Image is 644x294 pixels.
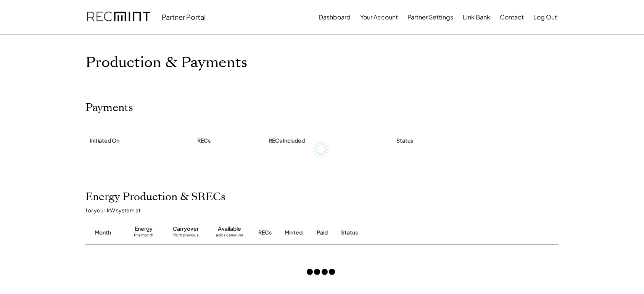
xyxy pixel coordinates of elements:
[463,10,490,25] button: Link Bank
[90,137,119,145] div: Initiated On
[218,225,241,233] div: Available
[500,10,524,25] button: Contact
[162,13,206,21] div: Partner Portal
[95,229,111,236] div: Month
[87,4,150,30] img: recmint-logotype%403x.png
[85,207,566,214] div: for your kW system at
[396,137,413,145] div: Status
[216,233,243,240] div: adds carryover
[341,229,471,236] div: Status
[85,191,225,204] h2: Energy Production & SRECs
[173,225,199,233] div: Carryover
[173,233,198,240] div: from previous
[135,225,153,233] div: Energy
[407,10,453,25] button: Partner Settings
[85,101,133,114] h2: Payments
[85,54,559,72] h1: Production & Payments
[134,233,153,240] div: this month
[319,10,351,25] button: Dashboard
[197,137,211,145] div: RECs
[285,229,303,236] div: Minted
[533,10,557,25] button: Log Out
[360,10,398,25] button: Your Account
[317,229,328,236] div: Paid
[258,229,272,236] div: RECs
[269,137,305,145] div: RECs Included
